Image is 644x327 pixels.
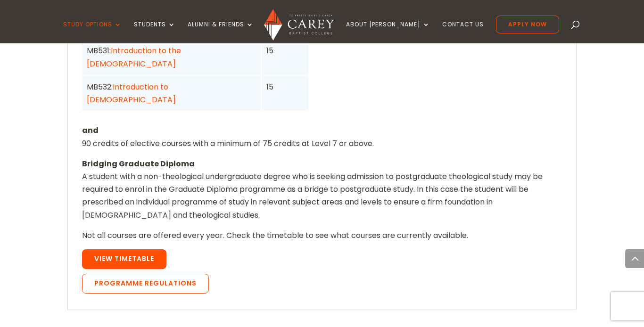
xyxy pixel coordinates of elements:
div: 15 [266,44,304,57]
p: Not all courses are offered every year. Check the timetable to see what courses are currently ava... [82,229,562,249]
a: Students [134,21,175,43]
strong: Bridging Graduate Diploma [82,158,195,169]
a: Introduction to the [DEMOGRAPHIC_DATA] [87,45,181,69]
a: About [PERSON_NAME] [346,21,430,43]
a: Alumni & Friends [188,21,254,43]
p: A student with a non-theological undergraduate degree who is seeking admission to postgraduate th... [82,157,562,229]
div: 15 [266,81,304,93]
strong: and [82,125,99,136]
a: Contact Us [442,21,484,43]
a: Introduction to [DEMOGRAPHIC_DATA] [87,82,176,105]
a: View Timetable [82,249,166,269]
img: Carey Baptist College [264,9,333,41]
a: Apply Now [496,16,559,33]
a: Study Options [63,21,122,43]
div: MB531: [87,44,256,70]
a: Programme Regulations [82,274,209,294]
div: MB532: [87,81,256,106]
